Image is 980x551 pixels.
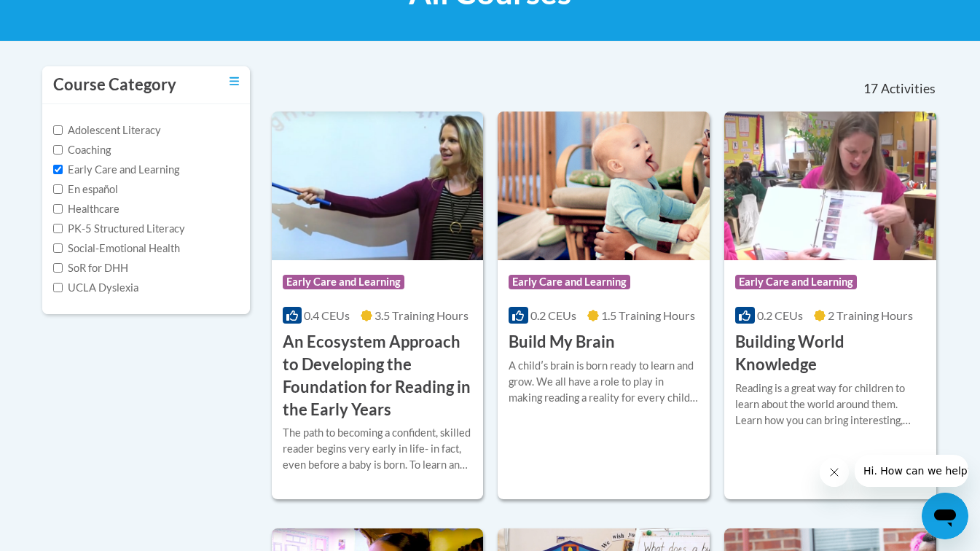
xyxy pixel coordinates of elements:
[53,142,111,158] label: Coaching
[53,165,63,174] input: Checkbox for Options
[53,224,63,233] input: Checkbox for Options
[922,493,968,539] iframe: Button to launch messaging window
[530,308,576,322] span: 0.2 CEUs
[53,221,185,237] label: PK-5 Structured Literacy
[828,308,913,322] span: 2 Training Hours
[509,275,630,289] span: Early Care and Learning
[9,10,118,22] span: Hi. How can we help?
[53,74,176,96] h3: Course Category
[735,380,925,429] div: Reading is a great way for children to learn about the world around them. Learn how you can bring...
[53,283,63,292] input: Checkbox for Options
[53,184,63,194] input: Checkbox for Options
[230,74,239,90] a: Toggle collapse
[304,308,350,322] span: 0.4 CEUs
[53,145,63,155] input: Checkbox for Options
[53,243,63,253] input: Checkbox for Options
[724,112,936,499] a: Course LogoEarly Care and Learning0.2 CEUs2 Training Hours Building World KnowledgeReading is a g...
[53,280,138,296] label: UCLA Dyslexia
[724,112,936,260] img: Course Logo
[757,308,803,322] span: 0.2 CEUs
[53,260,128,276] label: SoR for DHH
[509,358,699,406] div: A childʹs brain is born ready to learn and grow. We all have a role to play in making reading a r...
[881,81,936,97] span: Activities
[272,112,484,499] a: Course LogoEarly Care and Learning0.4 CEUs3.5 Training Hours An Ecosystem Approach to Developing ...
[283,331,473,421] h3: An Ecosystem Approach to Developing the Foundation for Reading in the Early Years
[53,204,63,214] input: Checkbox for Options
[53,162,179,178] label: Early Care and Learning
[53,125,63,135] input: Checkbox for Options
[53,122,161,138] label: Adolescent Literacy
[855,455,968,487] iframe: Message from company
[375,308,469,322] span: 3.5 Training Hours
[53,201,119,217] label: Healthcare
[509,331,615,353] h3: Build My Brain
[498,112,710,499] a: Course LogoEarly Care and Learning0.2 CEUs1.5 Training Hours Build My BrainA childʹs brain is bor...
[53,263,63,273] input: Checkbox for Options
[735,331,925,376] h3: Building World Knowledge
[53,181,118,198] label: En español
[272,112,484,260] img: Course Logo
[820,458,849,487] iframe: Close message
[283,275,404,289] span: Early Care and Learning
[601,308,695,322] span: 1.5 Training Hours
[283,425,473,473] div: The path to becoming a confident, skilled reader begins very early in life- in fact, even before ...
[53,241,180,257] label: Social-Emotional Health
[498,112,710,260] img: Course Logo
[735,275,857,289] span: Early Care and Learning
[863,81,878,97] span: 17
